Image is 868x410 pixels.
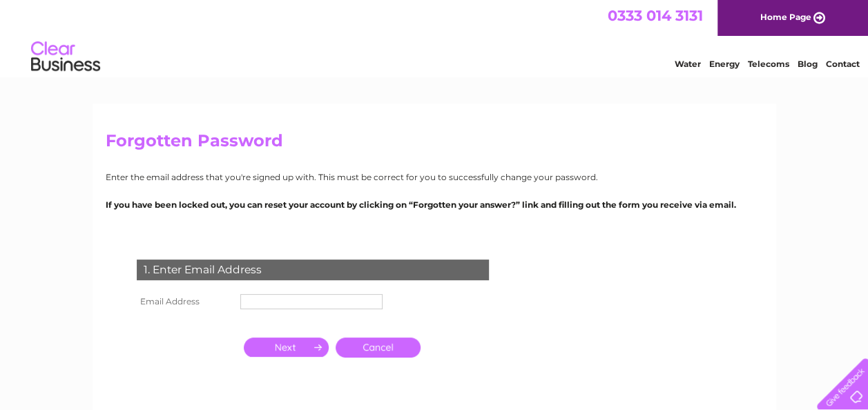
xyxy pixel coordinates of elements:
[336,338,421,358] a: Cancel
[709,59,740,69] a: Energy
[106,170,763,184] p: Enter the email address that you're signed up with. This must be correct for you to successfully ...
[798,59,818,69] a: Blog
[108,8,761,67] div: Clear Business is a trading name of Verastar Limited (registered in [GEOGRAPHIC_DATA] No. 3667643...
[133,291,237,313] th: Email Address
[608,7,703,24] a: 0333 014 3131
[748,59,789,69] a: Telecoms
[106,131,763,157] h2: Forgotten Password
[30,36,101,78] img: logo.png
[826,59,860,69] a: Contact
[137,260,489,280] div: 1. Enter Email Address
[675,59,701,69] a: Water
[106,198,763,211] p: If you have been locked out, you can reset your account by clicking on “Forgotten your answer?” l...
